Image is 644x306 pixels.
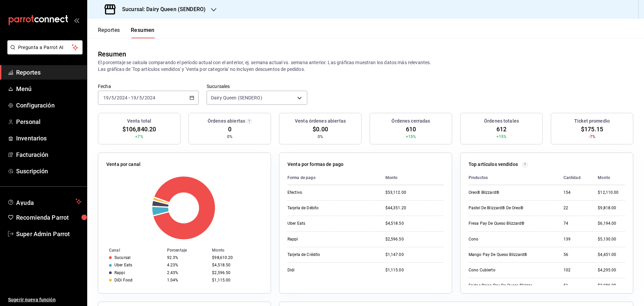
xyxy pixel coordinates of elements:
[212,255,260,260] div: $98,610.20
[209,247,271,254] th: Monto
[391,118,430,125] h3: Órdenes cerradas
[16,229,82,238] span: Super Admin Parrot
[114,255,130,260] div: Sucursal
[469,161,518,168] p: Top artículos vendidos
[16,101,82,110] span: Configuración
[385,236,444,242] div: $2,596.50
[207,84,307,89] label: Sucursales
[103,95,109,100] input: --
[98,59,633,73] p: El porcentaje se calcula comparando el período actual con el anterior, ej. semana actual vs. sema...
[167,270,207,275] div: 2.43%
[167,278,207,282] div: 1.04%
[558,171,593,185] th: Cantidad
[98,247,164,254] th: Canal
[406,134,416,140] span: +15%
[167,255,207,260] div: 92.3%
[16,150,82,159] span: Facturación
[287,236,355,242] div: Rappi
[164,247,209,254] th: Porcentaje
[469,267,536,273] div: Cono Cubierto
[142,95,144,100] span: /
[469,221,536,226] div: Fresa Pay De Queso Blizzard®
[598,236,625,242] div: $5,130.00
[18,44,72,51] span: Pregunta a Parrot AI
[469,190,536,195] div: Oreo® Blizzard®
[228,125,231,134] span: 0
[484,118,519,125] h3: Órdenes totales
[469,252,536,258] div: Mango Pay De Queso Blizzard®
[287,161,343,168] p: Venta por formas de pago
[114,278,132,282] div: DiDi Food
[127,118,151,125] h3: Venta total
[581,125,603,134] span: $175.15
[592,171,625,185] th: Monto
[130,95,137,100] input: --
[469,236,536,242] div: Cono
[318,134,323,140] span: 0%
[114,263,132,267] div: Uber Eats
[114,270,125,275] div: Rappi
[469,171,558,185] th: Productos
[313,125,328,134] span: $0.00
[598,205,625,211] div: $9,818.00
[469,205,536,211] div: Pastel De Blizzard® De Oreo®
[496,125,506,134] span: 612
[106,161,141,168] p: Venta por canal
[287,190,355,195] div: Efectivo
[211,94,262,101] span: Dairy Queen (SENDERO)
[406,125,416,134] span: 610
[287,171,380,185] th: Forma de pago
[212,270,260,275] div: $2,596.50
[16,68,82,77] span: Reportes
[227,134,232,140] span: 0%
[598,267,625,273] div: $4,295.00
[98,49,126,59] div: Resumen
[212,278,260,282] div: $1,115.00
[167,263,207,267] div: 4.23%
[7,40,83,54] button: Pregunta a Parrot AI
[16,84,82,93] span: Menú
[563,190,587,195] div: 154
[598,252,625,258] div: $4,451.00
[128,95,130,100] span: -
[117,5,206,13] h3: Sucursal: Dairy Queen (SENDERO)
[116,95,128,100] input: ----
[144,95,156,100] input: ----
[598,283,625,289] div: $3,986.00
[137,95,139,100] span: /
[208,118,245,125] h3: Órdenes abiertas
[287,267,355,273] div: Didi
[16,117,82,126] span: Personal
[16,198,73,206] span: Ayuda
[380,171,444,185] th: Monto
[287,205,355,211] div: Tarjeta de Débito
[114,95,116,100] span: /
[295,118,346,125] h3: Venta órdenes abiertas
[287,252,355,258] div: Tarjeta de Crédito
[496,134,507,140] span: +15%
[574,118,610,125] h3: Ticket promedio
[111,95,114,100] input: --
[589,134,595,140] span: -7%
[563,205,587,211] div: 22
[563,283,587,289] div: 51
[16,134,82,143] span: Inventarios
[5,49,83,56] a: Pregunta a Parrot AI
[8,296,82,303] span: Sugerir nueva función
[385,252,444,258] div: $1,147.00
[109,95,111,100] span: /
[98,84,199,89] label: Fecha
[98,27,155,38] div: navigation tabs
[563,236,587,242] div: 139
[16,167,82,176] span: Suscripción
[287,221,355,226] div: Uber Eats
[598,221,625,226] div: $6,194.00
[385,267,444,273] div: $1,115.00
[563,221,587,226] div: 74
[385,205,444,211] div: $44,351.20
[131,27,155,38] button: Resumen
[139,95,142,100] input: --
[598,190,625,195] div: $12,110.00
[469,283,536,289] div: Frutos Rojos Pay De Queso Blizzard®
[385,190,444,195] div: $53,112.00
